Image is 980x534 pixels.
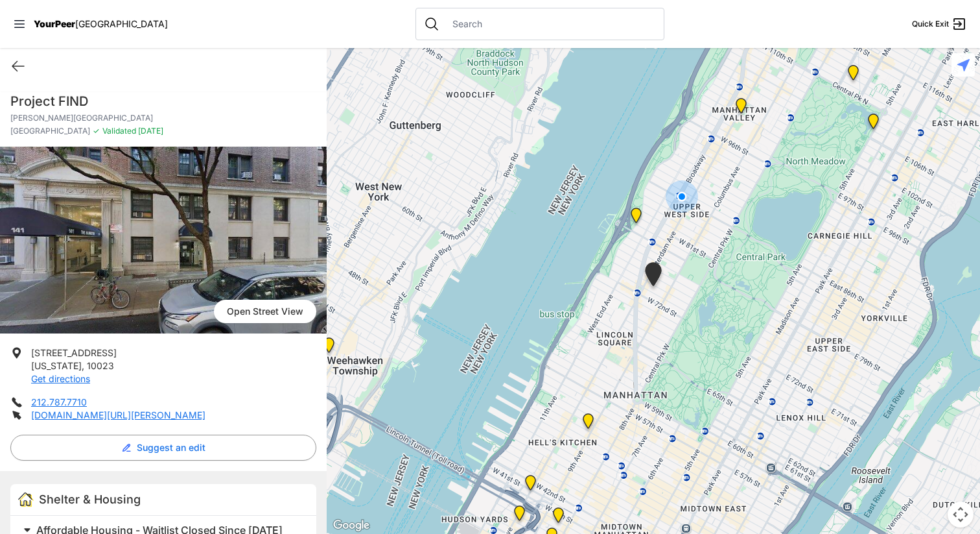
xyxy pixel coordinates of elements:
[912,16,967,32] a: Quick Exit
[214,300,316,323] span: Open Street View
[550,507,566,528] div: DYCD Youth Drop-in Center
[137,441,205,454] span: Suggest an edit
[522,475,539,496] div: New York
[511,505,528,526] div: Sylvia's Place
[39,492,141,506] span: Shelter & Housing
[330,517,373,534] a: Open this area in Google Maps (opens a new window)
[845,65,861,86] div: 820 MRT Residential Chemical Dependence Treatment Program
[82,360,84,371] span: ,
[34,18,75,29] span: YourPeer
[733,98,749,119] div: Trinity Lutheran Church
[10,92,316,110] h1: Project FIND
[10,113,316,123] p: [PERSON_NAME][GEOGRAPHIC_DATA]
[31,396,87,407] a: 212.787.7710
[102,126,136,136] span: Validated
[87,360,114,371] span: 10023
[136,126,163,136] span: [DATE]
[666,180,698,213] div: You are here!
[93,126,100,136] span: ✓
[445,18,656,30] input: Search
[330,517,373,534] img: Google
[628,208,644,228] div: Administrative Office, No Walk-Ins
[34,20,168,28] a: YourPeer[GEOGRAPHIC_DATA]
[31,347,117,358] span: [STREET_ADDRESS]
[10,126,90,136] span: [GEOGRAPHIC_DATA]
[948,502,974,528] button: Map camera controls
[31,409,205,420] a: [DOMAIN_NAME][URL][PERSON_NAME]
[10,435,316,461] button: Suggest an edit
[75,18,168,29] span: [GEOGRAPHIC_DATA]
[580,413,596,434] div: 9th Avenue Drop-in Center
[912,19,949,29] span: Quick Exit
[642,262,664,291] div: Hamilton Senior Center
[31,360,82,371] span: [US_STATE]
[321,337,337,358] div: CASA Coordinated Entry Program Perc Dop-in Center
[31,373,90,384] a: Get directions
[942,33,959,54] div: Bailey House, Inc.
